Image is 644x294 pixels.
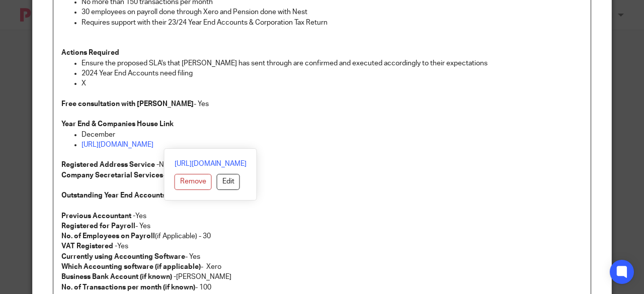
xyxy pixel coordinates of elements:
p: - No [61,170,583,180]
strong: No. of Employees on Payroll [61,233,155,240]
p: - 100 [61,282,583,292]
strong: Company Secretarial Services [61,172,163,179]
p: Ensure the proposed SLA's that [PERSON_NAME] has sent through are confirmed and executed accordin... [82,58,583,68]
strong: Registered for Payroll [61,223,135,230]
a: [URL][DOMAIN_NAME] [82,141,153,148]
p: December [82,130,583,140]
strong: No. of Transactions per month (if known) [61,284,195,291]
strong: Year End & Companies House Link [61,121,174,128]
strong: Currently using Accounting Software [61,253,185,260]
p: Yes [61,241,583,251]
p: - Yes [61,252,583,262]
p: 30 employees on payroll done through Xero and Pension done with Nest [82,7,583,17]
strong: Registered Address Service - [61,161,159,168]
strong: Outstanding Year End Accounts - 23/24 [61,192,190,199]
strong: Free consultation with [PERSON_NAME] [61,101,194,108]
button: Remove [175,174,212,190]
strong: Which Accounting software (if applicable) [61,263,201,270]
strong: Actions Required [61,49,119,56]
p: - Yes [61,99,583,109]
strong: Business Bank Account (if known) - [61,273,176,280]
p: 2024 Year End Accounts need filing [82,68,583,78]
p: No [61,160,583,170]
strong: Previous Accountant - [61,213,135,220]
p: [PERSON_NAME] [61,272,583,282]
p: (if Applicable) - 30 [61,231,583,241]
p: Yes [61,211,583,221]
p: - Xero [61,262,583,272]
p: - Yes [61,221,583,231]
p: X [82,78,583,88]
button: Edit [217,174,240,190]
strong: VAT Registered - [61,243,117,250]
p: Requires support with their 23/24 Year End Accounts & Corporation Tax Return [82,18,583,28]
a: [URL][DOMAIN_NAME] [175,159,247,169]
